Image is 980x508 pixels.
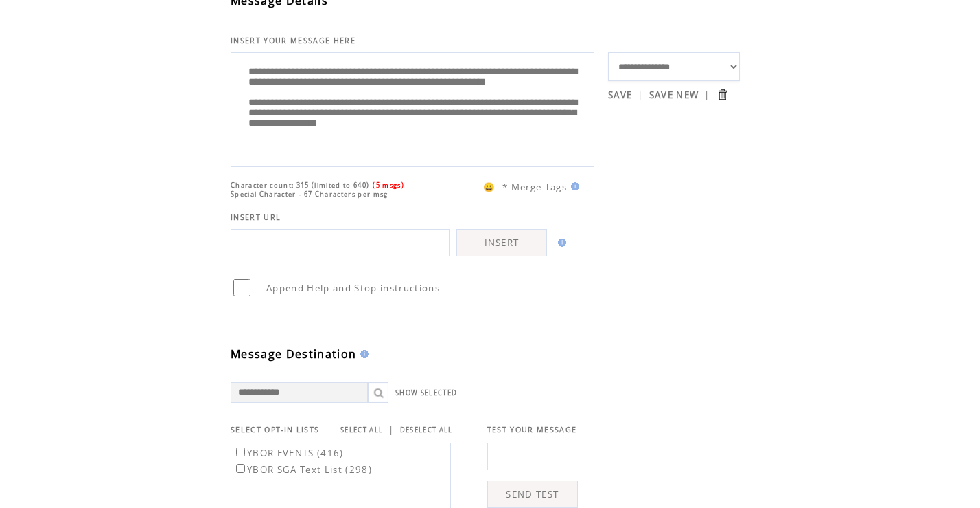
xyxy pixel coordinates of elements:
[233,447,344,459] label: YBOR EVENTS (416)
[340,426,383,434] a: SELECT ALL
[638,89,643,101] span: |
[487,481,578,508] a: SEND TEST
[400,426,453,434] a: DESELECT ALL
[373,181,404,190] span: (5 msgs)
[231,346,356,362] span: Message Destination
[502,181,567,193] span: * Merge Tags
[231,36,355,45] span: INSERT YOUR MESSAGE HERE
[483,181,495,193] span: 😀
[567,182,579,190] img: help.gif
[231,181,369,190] span: Character count: 315 (limited to 640)
[649,89,699,101] a: SAVE NEW
[487,425,577,434] span: TEST YOUR MESSAGE
[716,88,729,101] input: Submit
[233,463,372,476] label: YBOR SGA Text List (298)
[231,190,388,199] span: Special Character - 67 Characters per msg
[231,425,319,434] span: SELECT OPT-IN LISTS
[356,350,369,358] img: help.gif
[266,282,440,294] span: Append Help and Stop instructions
[554,239,566,247] img: help.gif
[236,464,245,473] input: YBOR SGA Text List (298)
[456,229,547,256] a: INSERT
[236,448,245,456] input: YBOR EVENTS (416)
[608,89,632,101] a: SAVE
[388,423,394,436] span: |
[231,212,281,222] span: INSERT URL
[395,388,457,397] a: SHOW SELECTED
[704,89,710,101] span: |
